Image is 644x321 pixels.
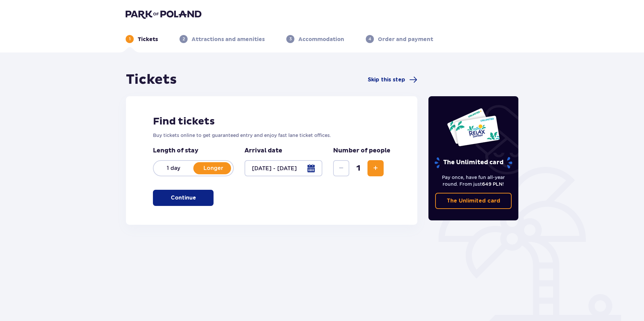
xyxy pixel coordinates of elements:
p: Order and payment [378,36,433,43]
p: 1 day [154,165,193,172]
div: 1Tickets [126,35,158,43]
div: 4Order and payment [366,35,433,43]
p: Continue [171,194,196,202]
a: The Unlimited card [435,193,512,209]
p: 2 [183,36,185,42]
span: Skip this step [368,76,405,83]
p: Pay once, have fun all-year round. From just ! [435,174,512,187]
p: Tickets [138,36,158,43]
span: 1 [351,163,366,173]
p: The Unlimited card [434,157,513,169]
h2: Find tickets [153,115,390,128]
p: Buy tickets online to get guaranteed entry and enjoy fast lane ticket offices. [153,132,390,139]
p: 3 [289,36,292,42]
button: Continue [153,190,214,206]
p: Accommodation [298,36,344,43]
button: Decrease [333,160,349,176]
h1: Tickets [126,71,177,88]
div: 3Accommodation [286,35,344,43]
p: Length of stay [153,147,234,155]
img: Two entry cards to Suntago with the word 'UNLIMITED RELAX', featuring a white background with tro... [447,108,500,147]
p: Number of people [333,147,390,155]
p: 1 [129,36,131,42]
p: 4 [368,36,371,42]
a: Skip this step [368,76,417,84]
p: Attractions and amenities [192,36,265,43]
img: Park of Poland logo [126,9,201,19]
span: 649 PLN [482,181,503,187]
div: 2Attractions and amenities [180,35,265,43]
p: Longer [193,165,233,172]
button: Increase [367,160,384,176]
p: The Unlimited card [447,197,500,205]
p: Arrival date [245,147,282,155]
